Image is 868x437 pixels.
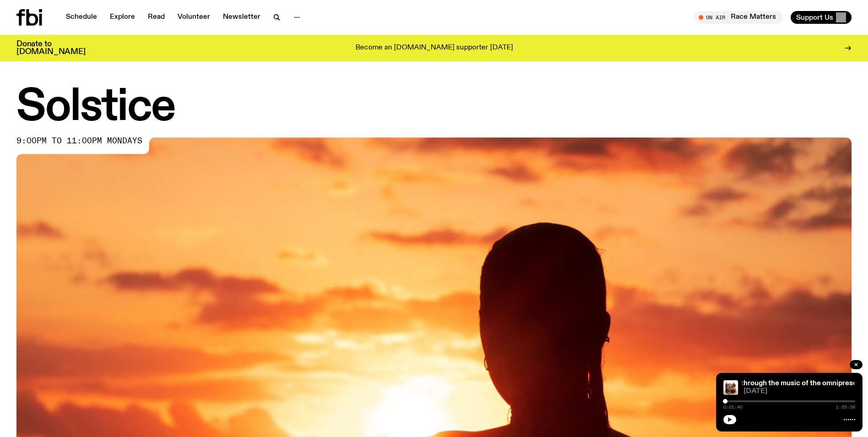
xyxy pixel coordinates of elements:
[723,405,743,410] span: 0:01:40
[694,11,783,24] button: On AirRace Matters
[172,11,216,24] a: Volunteer
[836,405,855,410] span: 1:59:58
[16,137,142,145] span: 9:00pm to 11:00pm mondays
[796,13,833,22] span: Support Us
[356,44,513,52] p: Become an [DOMAIN_NAME] supporter [DATE]
[104,11,140,24] a: Explore
[16,87,852,128] h1: Solstice
[142,11,170,24] a: Read
[791,11,852,24] button: Support Us
[60,11,102,24] a: Schedule
[744,388,855,395] span: [DATE]
[16,40,86,56] h3: Donate to [DOMAIN_NAME]
[217,11,266,24] a: Newsletter
[723,380,738,395] img: All seven members of Kokoroko either standing, sitting or spread out on the ground. They are hudd...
